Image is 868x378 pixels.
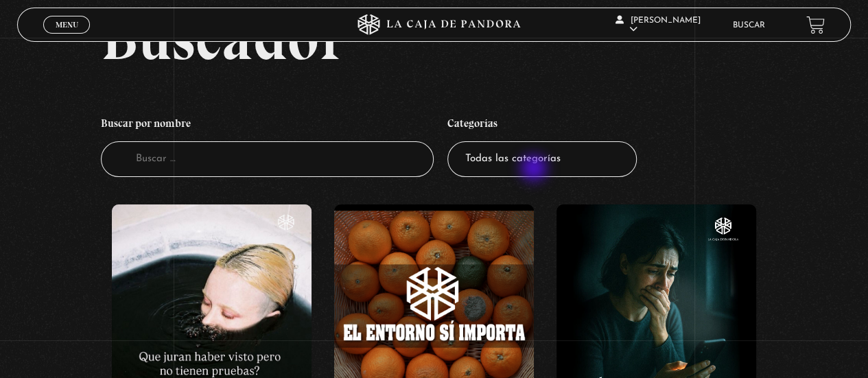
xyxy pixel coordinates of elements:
[101,110,434,141] h4: Buscar por nombre
[615,16,701,34] span: [PERSON_NAME]
[806,16,825,34] a: View your shopping cart
[447,110,637,141] h4: Categorías
[56,21,78,29] span: Menu
[101,7,851,69] h2: Buscador
[733,21,765,29] a: Buscar
[51,32,83,42] span: Cerrar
